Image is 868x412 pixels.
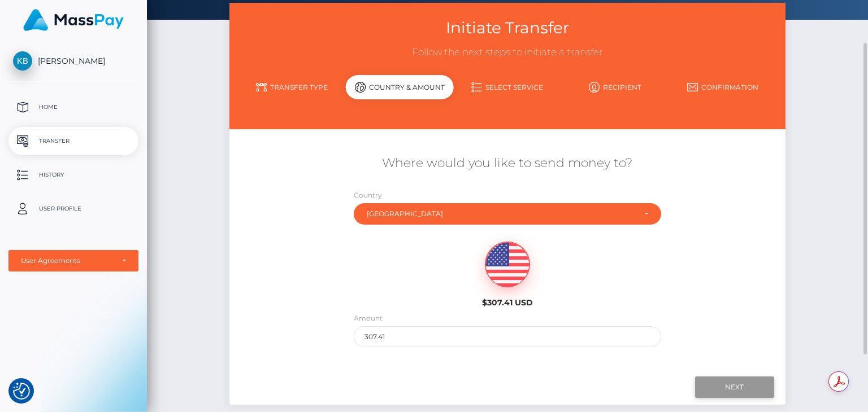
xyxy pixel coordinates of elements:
h5: Where would you like to send money to? [238,155,776,172]
h6: $307.41 USD [439,298,576,308]
span: [PERSON_NAME] [8,56,138,66]
a: Confirmation [669,77,777,97]
p: Transfer [13,133,134,150]
a: Home [8,93,138,121]
img: Revisit consent button [13,383,30,400]
input: Amount to send in USD (Maximum: 307.41) [354,326,661,347]
a: Select Service [454,77,562,97]
a: Country & Amount [346,77,454,107]
a: History [8,161,138,189]
img: MassPay [23,9,124,31]
div: User Agreements [21,256,114,265]
a: Recipient [561,77,669,97]
button: User Agreements [8,250,138,271]
div: Country & Amount [346,75,454,99]
label: Amount [354,313,383,323]
label: Country [354,190,382,200]
a: Transfer Type [238,77,346,97]
div: [GEOGRAPHIC_DATA] [367,209,635,218]
button: Consent Preferences [13,383,30,400]
h3: Initiate Transfer [238,17,776,39]
button: United Kingdom [354,203,661,225]
img: USD.png [485,242,530,287]
p: Home [13,99,134,116]
a: Transfer [8,127,138,155]
p: User Profile [13,200,134,217]
input: Next [695,376,774,398]
a: User Profile [8,195,138,223]
h3: Follow the next steps to initiate a transfer [238,46,776,59]
p: History [13,166,134,183]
